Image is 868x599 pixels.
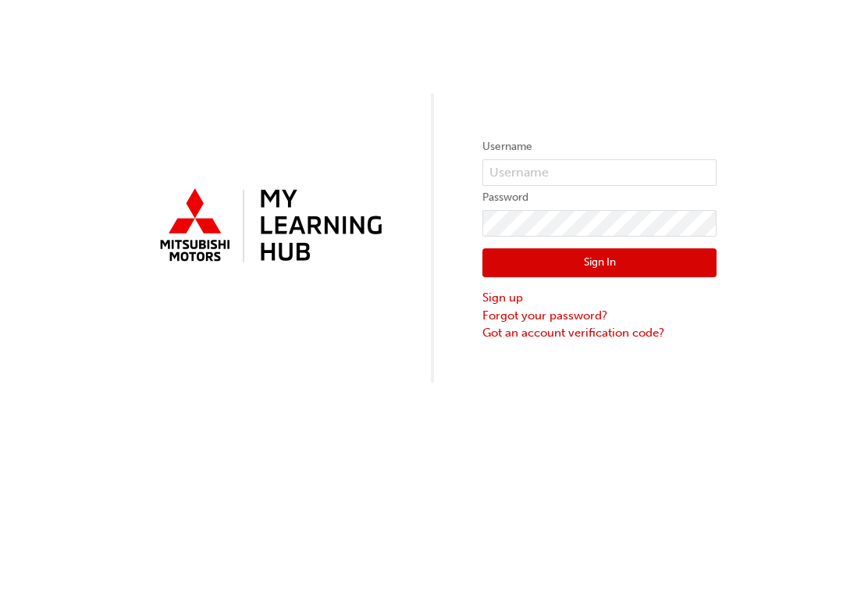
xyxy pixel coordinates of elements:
a: Got an account verification code? [482,324,717,342]
button: Sign In [482,248,717,278]
input: Username [482,159,717,186]
a: Sign up [482,289,717,307]
label: Password [482,188,717,207]
a: Forgot your password? [482,307,717,325]
label: Username [482,137,717,156]
img: mmal [151,182,386,271]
